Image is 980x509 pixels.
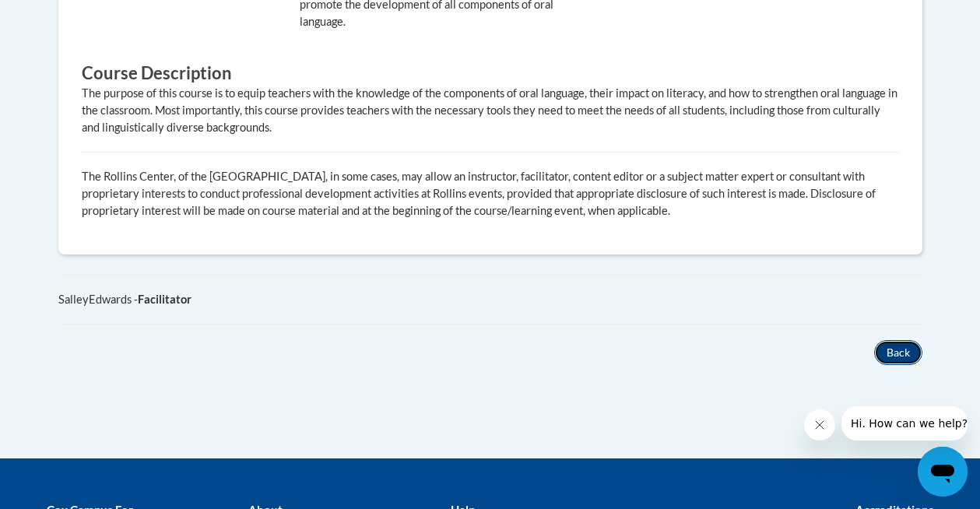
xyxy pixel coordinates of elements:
[82,85,899,136] div: The purpose of this course is to equip teachers with the knowledge of the components of oral lang...
[82,61,899,86] h3: Course Description
[58,291,922,308] div: SalleyEdwards -
[82,168,899,219] p: The Rollins Center, of the [GEOGRAPHIC_DATA], in some cases, may allow an instructor, facilitator...
[874,340,922,365] button: Back
[804,409,835,441] iframe: Close message
[138,293,191,306] b: Facilitator
[841,406,968,441] iframe: Message from company
[918,447,968,497] iframe: Button to launch messaging window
